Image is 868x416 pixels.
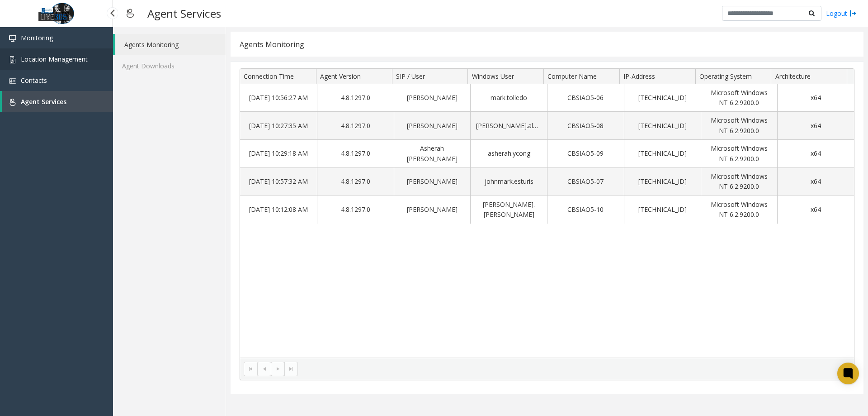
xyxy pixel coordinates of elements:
[777,112,854,140] td: x64
[701,140,778,168] td: Microsoft Windows NT 6.2.9200.0
[9,35,16,42] img: 'icon'
[547,196,624,224] td: CBSIAO5-10
[470,168,547,196] td: johnmark.esturis
[21,97,66,106] span: Agent Services
[394,140,471,168] td: Asherah [PERSON_NAME]
[9,77,16,85] img: 'icon'
[624,84,701,112] td: [TECHNICAL_ID]
[396,72,425,81] span: SIP / User
[777,168,854,196] td: x64
[777,84,854,112] td: x64
[240,168,317,196] td: [DATE] 10:57:32 AM
[701,84,778,112] td: Microsoft Windows NT 6.2.9200.0
[623,72,655,81] span: IP-Address
[470,112,547,140] td: [PERSON_NAME].albaniel
[9,56,16,63] img: 'icon'
[394,196,471,224] td: [PERSON_NAME]
[777,140,854,168] td: x64
[701,168,778,196] td: Microsoft Windows NT 6.2.9200.0
[317,196,394,224] td: 4.8.1297.0
[240,196,317,224] td: [DATE] 10:12:08 AM
[624,140,701,168] td: [TECHNICAL_ID]
[240,69,854,358] div: Data table
[624,168,701,196] td: [TECHNICAL_ID]
[699,72,752,81] span: Operating System
[317,112,394,140] td: 4.8.1297.0
[547,112,624,140] td: CBSIAO5-08
[624,196,701,224] td: [TECHNICAL_ID]
[317,84,394,112] td: 4.8.1297.0
[470,84,547,112] td: mark.tolledo
[143,2,226,24] h3: Agent Services
[320,72,361,81] span: Agent Version
[122,2,138,24] img: pageIcon
[547,140,624,168] td: CBSIAO5-09
[777,196,854,224] td: x64
[547,84,624,112] td: CBSIAO5-06
[21,76,47,85] span: Contacts
[701,196,778,224] td: Microsoft Windows NT 6.2.9200.0
[21,55,88,63] span: Location Management
[317,168,394,196] td: 4.8.1297.0
[394,84,471,112] td: [PERSON_NAME]
[240,84,317,112] td: [DATE] 10:56:27 AM
[240,38,304,50] div: Agents Monitoring
[826,9,857,18] a: Logout
[240,140,317,168] td: [DATE] 10:29:18 AM
[470,196,547,224] td: [PERSON_NAME].[PERSON_NAME]
[849,9,857,18] img: logout
[547,168,624,196] td: CBSIAO5-07
[21,33,53,42] span: Monitoring
[2,91,113,112] a: Agent Services
[775,72,811,81] span: Architecture
[701,112,778,140] td: Microsoft Windows NT 6.2.9200.0
[394,168,471,196] td: [PERSON_NAME]
[472,72,514,81] span: Windows User
[317,140,394,168] td: 4.8.1297.0
[470,140,547,168] td: asherah.ycong
[240,112,317,140] td: [DATE] 10:27:35 AM
[115,34,226,55] a: Agents Monitoring
[624,112,701,140] td: [TECHNICAL_ID]
[547,72,597,81] span: Computer Name
[394,112,471,140] td: [PERSON_NAME]
[9,99,16,106] img: 'icon'
[244,72,294,81] span: Connection Time
[113,55,226,77] a: Agent Downloads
